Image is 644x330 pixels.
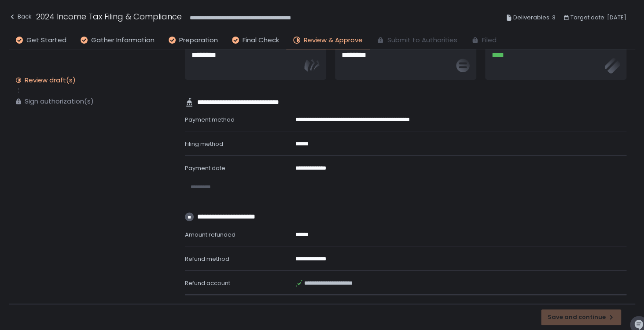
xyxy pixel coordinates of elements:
[26,35,66,45] span: Get Started
[185,230,236,239] span: Amount refunded
[36,11,182,22] h1: 2024 Income Tax Filing & Compliance
[91,35,155,45] span: Gather Information
[9,11,32,22] div: Back
[185,255,229,263] span: Refund method
[25,97,94,106] div: Sign authorization(s)
[304,35,363,45] span: Review & Approve
[25,76,76,85] div: Review draft(s)
[185,140,223,148] span: Filing method
[513,12,556,23] span: Deliverables: 3
[570,12,626,23] span: Target date: [DATE]
[482,35,497,45] span: Filed
[185,115,235,124] span: Payment method
[185,279,230,287] span: Refund account
[387,35,457,45] span: Submit to Authorities
[9,11,32,25] button: Back
[185,304,223,312] span: Filing method
[185,164,225,172] span: Payment date
[243,35,279,45] span: Final Check
[179,35,218,45] span: Preparation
